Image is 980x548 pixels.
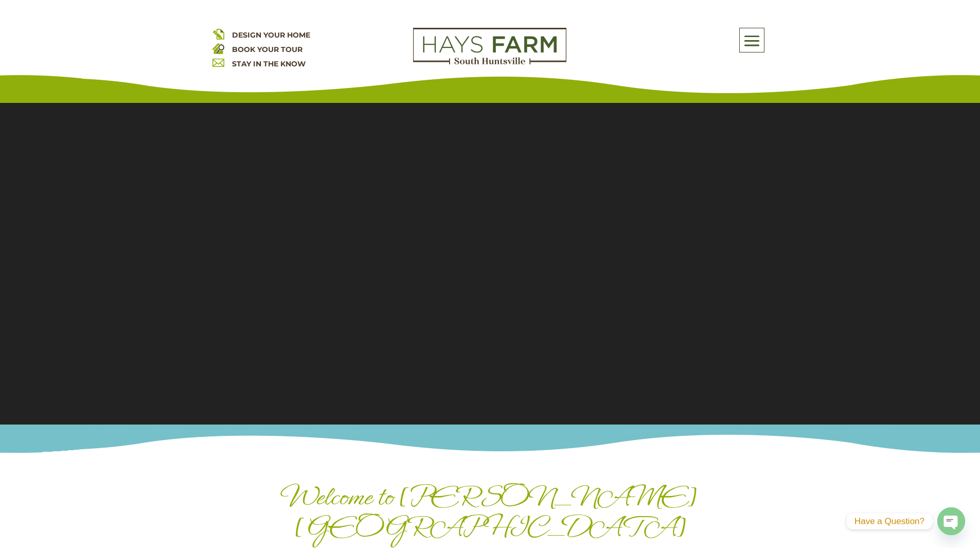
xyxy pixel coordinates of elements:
img: book your home tour [212,42,224,54]
a: BOOK YOUR TOUR [232,45,302,54]
h1: Welcome to [PERSON_NAME][GEOGRAPHIC_DATA] [212,482,768,547]
img: Logo [413,28,566,65]
a: hays farm homes huntsville development [413,58,566,67]
a: STAY IN THE KNOW [232,59,306,68]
